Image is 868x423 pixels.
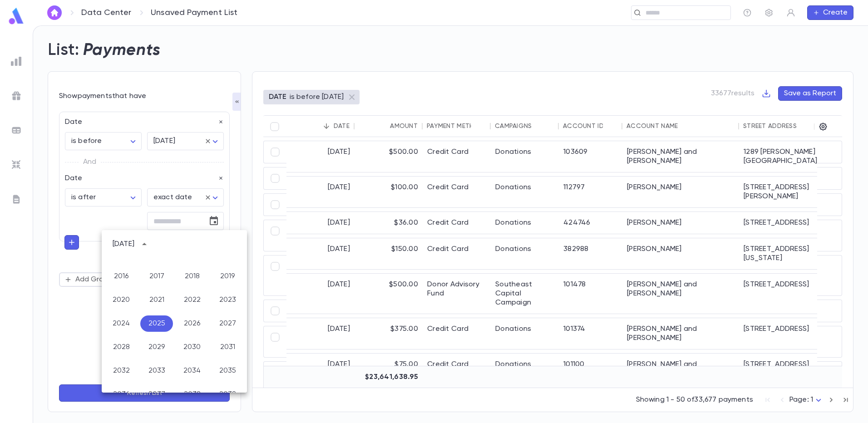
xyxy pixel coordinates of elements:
[711,89,755,98] p: 33677 results
[334,123,350,130] div: Date
[427,123,484,130] div: Payment Method
[495,123,532,130] div: Campaigns
[423,274,491,314] div: Donor Advisory Fund
[59,272,118,287] button: Add Group
[739,318,827,349] div: [STREET_ADDRESS]
[789,396,813,403] span: Page: 1
[622,318,739,349] div: [PERSON_NAME] and [PERSON_NAME]
[49,9,60,16] img: home_white.a664292cf8c1dea59945f0da9f25487c.svg
[532,119,547,133] button: Sort
[423,141,491,172] div: Credit Card
[743,123,797,130] div: Street Address
[789,393,824,407] div: Page: 1
[176,363,208,379] button: 2034
[59,112,224,127] div: Date
[559,238,622,269] div: 382988
[83,156,96,168] p: And
[778,86,842,101] button: Save as Report
[286,318,355,349] div: [DATE]
[211,315,244,332] button: 2027
[83,40,161,60] h2: Payments
[286,238,355,269] div: [DATE]
[563,123,604,130] div: Account ID
[211,292,244,308] button: 2023
[355,366,423,388] div: $23,641,638.95
[176,315,208,332] button: 2026
[211,268,244,285] button: 2019
[622,177,739,207] div: [PERSON_NAME]
[11,90,22,101] img: campaigns_grey.99e729a5f7ee94e3726e6486bddda8f1.svg
[113,240,134,249] div: [DATE]
[423,212,491,234] div: Credit Card
[739,177,827,207] div: [STREET_ADDRESS][PERSON_NAME]
[286,354,355,384] div: [DATE]
[65,133,142,150] div: is before
[559,354,622,384] div: 101100
[211,386,244,403] button: 2039
[678,119,692,133] button: Sort
[140,268,173,285] button: 2017
[286,274,355,314] div: [DATE]
[59,168,224,183] div: Date
[105,268,138,285] button: 2016
[626,123,678,130] div: Account Name
[59,384,230,402] button: Refresh List
[559,141,622,172] div: 103609
[105,292,138,308] button: 2020
[603,119,617,133] button: Sort
[423,238,491,269] div: Credit Card
[176,268,208,285] button: 2018
[355,141,423,172] div: $500.00
[622,212,739,234] div: [PERSON_NAME]
[471,119,486,133] button: Sort
[263,90,360,104] div: DATEis before [DATE]
[7,7,25,25] img: logo
[176,386,208,403] button: 2038
[81,8,131,18] a: Data Center
[211,363,244,379] button: 2035
[355,354,423,384] div: $75.00
[491,177,559,207] div: Donations
[355,212,423,234] div: $36.00
[739,141,827,172] div: 1289 [PERSON_NAME][GEOGRAPHIC_DATA]
[622,141,739,172] div: [PERSON_NAME] and [PERSON_NAME]
[269,93,287,102] p: DATE
[491,141,559,172] div: Donations
[286,141,355,172] div: [DATE]
[739,212,827,234] div: [STREET_ADDRESS]
[491,354,559,384] div: Donations
[153,138,175,145] span: [DATE]
[48,40,79,60] h2: List:
[147,133,224,150] div: [DATE]
[137,237,152,251] button: year view is open, switch to calendar view
[319,119,334,133] button: Sort
[11,125,22,136] img: batches_grey.339ca447c9d9533ef1741baa751efc33.svg
[355,238,423,269] div: $150.00
[559,177,622,207] div: 112797
[205,212,223,230] button: Choose date
[140,292,173,308] button: 2021
[140,339,173,355] button: 2029
[622,274,739,314] div: [PERSON_NAME] and [PERSON_NAME]
[423,318,491,349] div: Credit Card
[105,363,138,379] button: 2032
[559,274,622,314] div: 101478
[355,318,423,349] div: $375.00
[355,274,423,314] div: $500.00
[739,354,827,384] div: [STREET_ADDRESS]
[140,363,173,379] button: 2033
[622,354,739,384] div: [PERSON_NAME] and [PERSON_NAME]
[59,92,230,101] div: Show payments that have
[491,238,559,269] div: Donations
[807,5,853,20] button: Create
[105,339,138,355] button: 2028
[491,318,559,349] div: Donations
[140,315,173,332] button: 2025
[622,238,739,269] div: [PERSON_NAME]
[491,212,559,234] div: Donations
[375,119,390,133] button: Sort
[355,177,423,207] div: $100.00
[739,238,827,269] div: [STREET_ADDRESS][US_STATE]
[423,354,491,384] div: Credit Card
[11,159,22,170] img: imports_grey.530a8a0e642e233f2baf0ef88e8c9fcb.svg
